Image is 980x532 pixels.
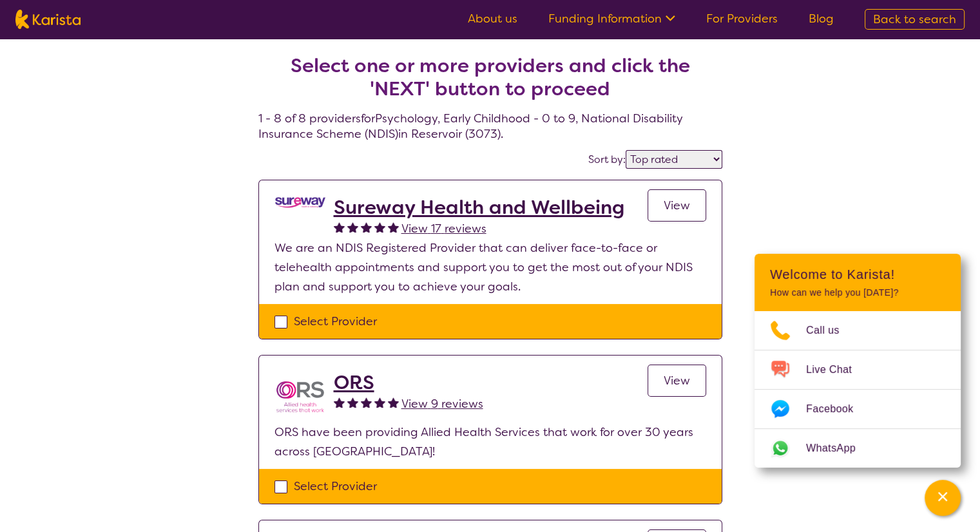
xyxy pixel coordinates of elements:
[664,373,690,388] span: View
[806,360,867,379] span: Live Chat
[806,321,855,340] span: Call us
[754,311,961,468] ul: Choose channel
[274,371,326,423] img: nspbnteb0roocrxnmwip.png
[334,397,345,408] img: fullstar
[468,11,517,26] a: About us
[361,222,372,233] img: fullstar
[770,267,945,282] h2: Welcome to Karista!
[706,11,778,26] a: For Providers
[401,221,486,236] span: View 17 reviews
[588,153,626,166] label: Sort by:
[274,196,326,209] img: nedi5p6dj3rboepxmyww.png
[401,396,483,412] span: View 9 reviews
[925,480,961,516] button: Channel Menu
[347,222,358,233] img: fullstar
[865,9,965,30] a: Back to search
[648,189,706,222] a: View
[548,11,675,26] a: Funding Information
[873,12,956,27] span: Back to search
[401,219,486,238] a: View 17 reviews
[274,54,707,100] h2: Select one or more providers and click the 'NEXT' button to proceed
[806,399,869,419] span: Facebook
[15,10,81,29] img: Karista logo
[388,397,399,408] img: fullstar
[274,423,706,461] p: ORS have been providing Allied Health Services that work for over 30 years across [GEOGRAPHIC_DATA]!
[347,397,358,408] img: fullstar
[809,11,834,26] a: Blog
[274,238,706,296] p: We are an NDIS Registered Provider that can deliver face-to-face or telehealth appointments and s...
[374,397,385,408] img: fullstar
[648,365,706,397] a: View
[664,198,690,213] span: View
[334,196,624,219] a: Sureway Health and Wellbeing
[388,222,399,233] img: fullstar
[374,222,385,233] img: fullstar
[770,287,945,298] p: How can we help you [DATE]?
[401,394,483,413] a: View 9 reviews
[754,429,961,468] a: Web link opens in a new tab.
[258,23,722,142] h4: 1 - 8 of 8 providers for Psychology , Early Childhood - 0 to 9 , National Disability Insurance Sc...
[361,397,372,408] img: fullstar
[334,222,345,233] img: fullstar
[806,439,871,458] span: WhatsApp
[754,254,961,468] div: Channel Menu
[334,371,483,394] a: ORS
